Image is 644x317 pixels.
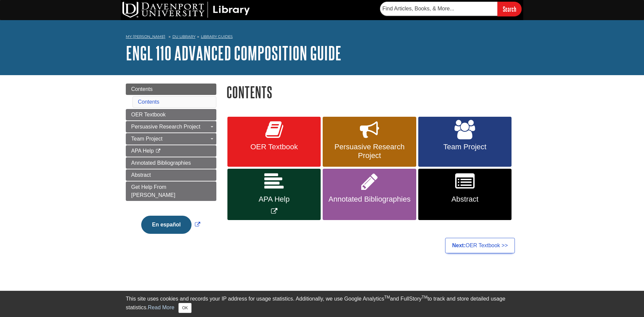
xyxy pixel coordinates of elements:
a: OER Textbook [227,117,321,167]
a: Contents [126,84,216,95]
button: Close [178,303,192,313]
span: OER Textbook [232,143,316,151]
span: Team Project [131,136,162,142]
i: This link opens in a new window [155,149,161,153]
span: Persuasive Research Project [328,143,411,160]
span: Get Help From [PERSON_NAME] [131,184,175,198]
a: Team Project [418,117,512,167]
nav: breadcrumb [126,32,518,43]
a: Read More [148,305,174,310]
a: OER Textbook [126,109,216,120]
a: Abstract [418,169,512,220]
a: Get Help From [PERSON_NAME] [126,181,216,201]
span: Persuasive Research Project [131,124,200,129]
sup: TM [422,295,427,300]
a: Next:OER Textbook >> [445,238,515,253]
div: This site uses cookies and records your IP address for usage statistics. Additionally, we use Goo... [126,295,518,313]
button: En español [141,216,191,234]
a: ENGL 110 Advanced Composition Guide [126,43,341,63]
span: Team Project [423,143,506,151]
form: Searches DU Library's articles, books, and more [380,2,522,16]
span: Abstract [131,172,151,178]
span: APA Help [131,148,154,154]
a: Link opens in new window [140,222,202,227]
a: Abstract [126,169,216,181]
a: Annotated Bibliographies [323,169,416,220]
strong: Next: [452,243,466,248]
h1: Contents [226,84,518,101]
img: DU Library [122,2,250,18]
span: Annotated Bibliographies [131,160,191,166]
input: Search [497,2,522,16]
input: Find Articles, Books, & More... [380,2,497,16]
a: Team Project [126,133,216,145]
a: Library Guides [201,34,233,39]
span: APA Help [232,195,316,204]
span: OER Textbook [131,112,166,117]
div: Guide Page Menu [126,84,216,245]
a: Persuasive Research Project [323,117,416,167]
span: Abstract [423,195,506,204]
a: My [PERSON_NAME] [126,34,165,40]
span: Annotated Bibliographies [328,195,411,204]
a: Annotated Bibliographies [126,157,216,169]
a: Link opens in new window [227,169,321,220]
span: Contents [131,86,153,92]
a: Contents [138,99,159,105]
sup: TM [384,295,390,300]
a: Persuasive Research Project [126,121,216,133]
a: DU Library [172,34,196,39]
a: APA Help [126,145,216,157]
